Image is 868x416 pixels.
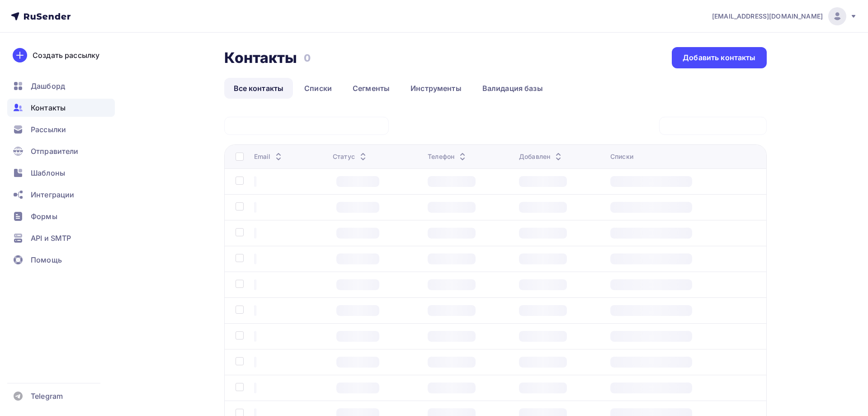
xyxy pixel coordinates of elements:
h3: 0 [304,52,311,64]
a: Инструменты [401,78,471,99]
a: [EMAIL_ADDRESS][DOMAIN_NAME] [712,7,857,25]
a: Контакты [7,99,115,117]
span: Шаблоны [31,167,65,178]
a: Формы [7,207,115,225]
div: Списки [610,152,633,161]
span: Контакты [31,102,66,113]
a: Отправители [7,142,115,160]
span: [EMAIL_ADDRESS][DOMAIN_NAME] [712,12,823,21]
h2: Контакты [224,49,297,67]
a: Шаблоны [7,164,115,182]
div: Создать рассылку [33,50,99,61]
span: Помощь [31,254,62,265]
span: Рассылки [31,124,66,135]
span: Формы [31,211,57,222]
a: Сегменты [343,78,399,99]
a: Рассылки [7,120,115,139]
a: Все контакты [224,78,293,99]
div: Статус [333,152,368,161]
span: Интеграции [31,189,74,200]
span: API и SMTP [31,233,71,244]
a: Списки [295,78,341,99]
div: Телефон [428,152,468,161]
span: Отправители [31,146,79,157]
a: Валидация базы [473,78,552,99]
span: Дашборд [31,81,65,91]
span: Telegram [31,391,63,402]
div: Email [254,152,284,161]
a: Дашборд [7,77,115,95]
div: Добавить контакты [683,53,755,63]
div: Добавлен [519,152,564,161]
